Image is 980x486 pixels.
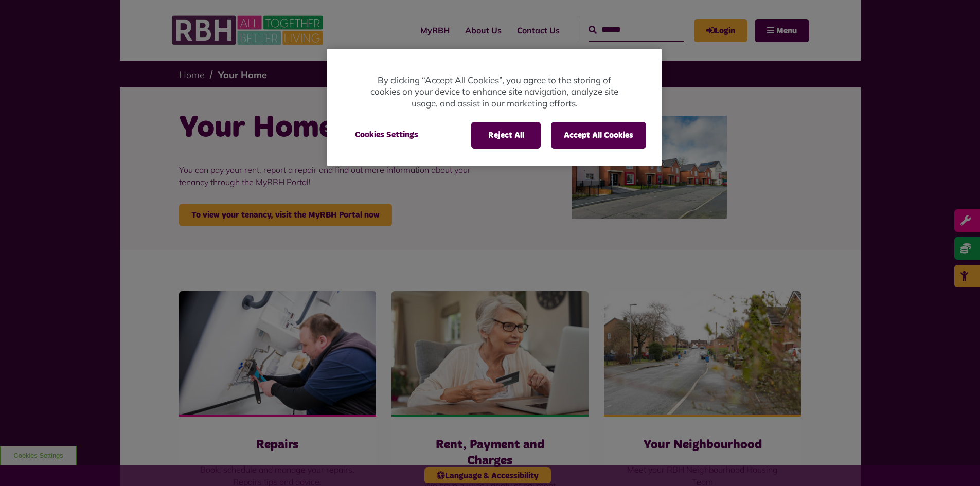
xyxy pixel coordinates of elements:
button: Reject All [471,122,541,149]
button: Accept All Cookies [551,122,646,149]
div: Privacy [327,49,662,167]
button: Cookies Settings [343,122,431,148]
div: Cookie banner [327,49,662,167]
p: By clicking “Accept All Cookies”, you agree to the storing of cookies on your device to enhance s... [368,75,620,110]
